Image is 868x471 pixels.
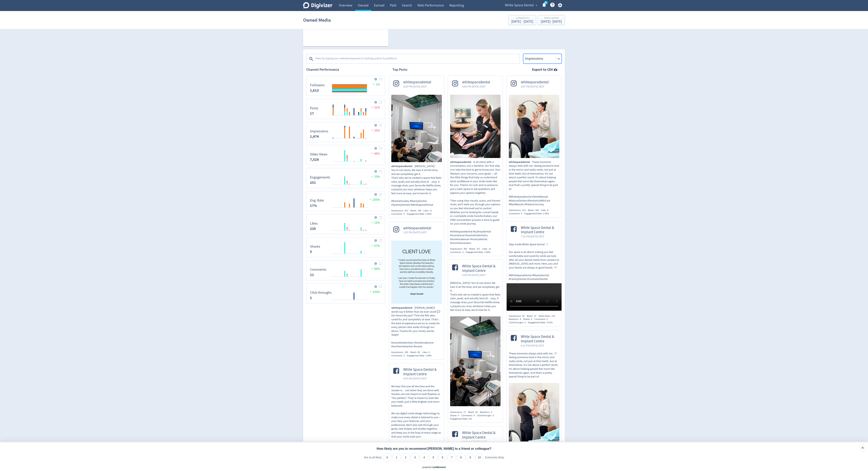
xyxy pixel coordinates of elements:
strong: 1,613 [310,88,319,93]
img: Placeholder [379,124,382,126]
text: 01/09 [352,232,356,235]
span: 3.58% [484,251,490,254]
span: 0 [525,321,526,324]
text: 01/09 [352,140,356,143]
img: positive-performance.svg [372,83,376,85]
button: White Space Dental [503,2,539,8]
text: 25/08 [335,117,340,120]
li: 1 [392,453,401,462]
img: Placeholder [379,147,382,150]
div: Engagement Rate [528,321,555,324]
span: 13 [489,247,491,250]
a: whitespacedental8:47 PM [DATE] AESTThese moments always stick with me. Seeing someone look in the... [507,76,562,215]
span: White Space Dental & Implant Centre [521,334,557,344]
a: 1 [544,1,548,4]
span: 1% [372,83,380,86]
button: Compare to[DATE] - [DATE] [508,15,536,25]
span: 0 [493,414,494,417]
span: 85 [418,351,420,354]
strong: 235 [310,226,316,231]
div: Engagement Rate [524,212,551,215]
div: Comments [509,212,524,215]
text: 01/09 [352,255,356,258]
text: 25/08 [335,186,340,189]
span: 6 [428,351,430,354]
svg: Followers 1,613 [308,78,383,94]
h2: Top Posts [392,67,407,72]
img: Placeholder [379,193,382,196]
p: [MEDICAL_DATA]? You’re not alone. We hear it all the time, and we completely get it. That’s why w... [450,281,501,312]
svg: Impressions 1,474 [308,124,383,140]
div: Impressions [509,314,527,318]
span: whitespacedental [391,306,415,310]
li: 10 [475,453,484,462]
div: powered by inmoment [422,466,446,469]
img: negative-performance.svg [370,106,374,109]
span: 363 [464,247,467,250]
li: 4 [420,453,428,462]
div: Click-throughs [509,321,528,324]
span: 0 [521,212,522,215]
span: 0 [491,411,492,414]
div: Comments [461,414,477,417]
div: Reach [410,209,423,212]
span: 9:50 AM [DATE] AEST [403,376,440,380]
text: 25/08 [335,140,340,143]
li: 2 [401,453,410,462]
dt: Comments [310,267,326,272]
span: 0 [403,354,405,357]
strong: 251 [310,180,316,185]
li: 9 [466,453,475,462]
dt: Posts [310,106,318,111]
div: [DATE] - [DATE] [541,20,562,23]
svg: Eng. Rate 17% [308,193,383,209]
li: 0 [383,453,392,462]
div: Click-throughs [477,414,496,417]
li: 3 [411,453,419,462]
svg: Video Views 7,528 [308,147,383,163]
svg: Click-throughs 1 [308,285,383,302]
span: White Space Dental [505,2,534,8]
svg: Comments 11 [308,262,383,279]
img: Placeholder [379,216,382,219]
dt: Impressions [310,129,328,134]
span: 113 [552,314,555,318]
dt: Shares [310,244,320,249]
text: 25/08 [335,232,340,235]
img: negative-performance.svg [370,152,374,155]
div: Reach [468,411,480,414]
img: Placeholder [379,239,382,242]
span: 37 [534,314,536,318]
strong: 1 [310,295,312,300]
span: 1:02 PM [DATE] AEST [403,230,431,234]
span: 0% [469,417,472,420]
span: White Space Dental & Implant Centre [462,264,499,273]
span: White Space Dental & Implant Centre [521,226,557,235]
img: positive-performance.svg [369,198,373,201]
span: 84% [370,267,380,271]
span: 9.52% [547,321,553,324]
strong: Export to CSV [532,67,553,72]
span: whitespacedental [509,160,532,164]
span: 11 [430,209,432,212]
span: 313 [522,209,526,212]
text: 25/08 [335,255,340,258]
span: 4 [520,318,521,321]
span: 199 [418,209,421,212]
svg: Engagements 251 [308,170,383,186]
div: Impressions [450,411,468,414]
span: whitespacedental [521,80,549,85]
p: These moments always stick with me. Seeing someone look in the mirror and really smile, not just ... [509,160,559,206]
svg: Shares 5 [308,239,383,255]
img: Placeholder [379,78,382,80]
a: whitespacedental6:20 PM [DATE] AESTDental anxiety? You’re not alone. We hear it all the time, and... [389,76,444,216]
span: 6:11 PM [DATE] AEST [521,344,557,347]
span: 8 [547,209,548,212]
span: 195 [405,351,408,354]
div: Shares [523,318,534,321]
text: 1 [545,1,546,4]
span: whitespacedental [450,160,473,164]
div: Reach [527,314,539,318]
img: Placeholder [379,170,382,173]
strong: 7,528 [310,157,319,162]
